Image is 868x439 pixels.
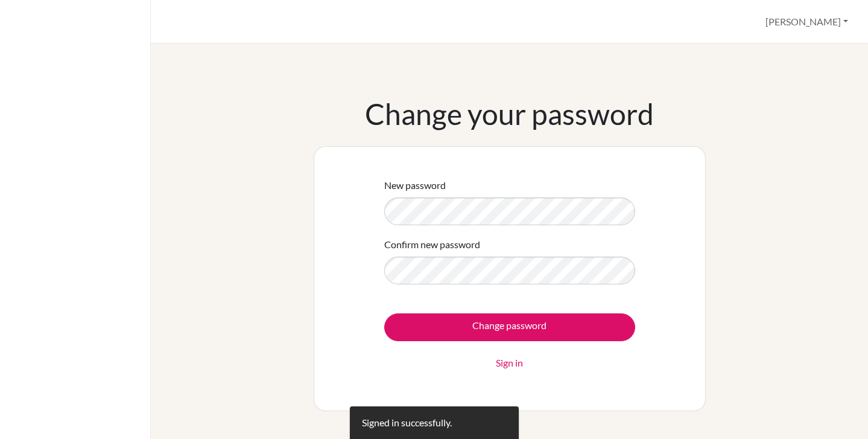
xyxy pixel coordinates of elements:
[365,97,654,132] h1: Change your password
[362,415,452,430] div: Signed in successfully.
[384,178,446,193] label: New password
[384,313,635,341] input: Change password
[760,10,854,33] button: [PERSON_NAME]
[384,237,480,252] label: Confirm new password
[496,356,523,370] a: Sign in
